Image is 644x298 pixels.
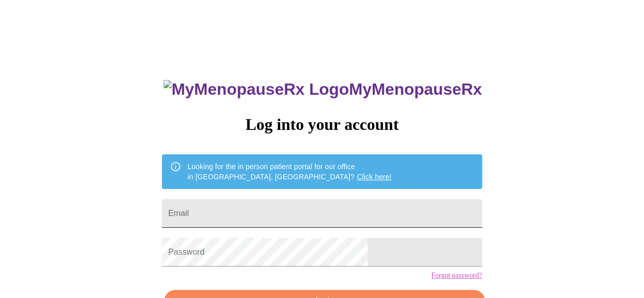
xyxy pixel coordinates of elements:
img: MyMenopauseRx Logo [163,80,349,99]
h3: Log into your account [162,115,482,134]
h3: MyMenopauseRx [163,80,482,99]
a: Click here! [357,173,391,181]
div: Looking for the in person patient portal for our office in [GEOGRAPHIC_DATA], [GEOGRAPHIC_DATA]? [187,157,391,186]
a: Forgot password? [431,272,482,280]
